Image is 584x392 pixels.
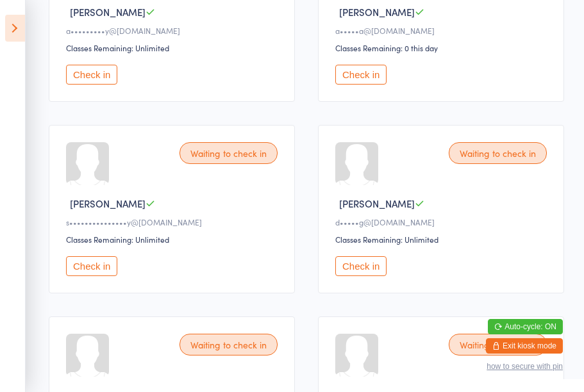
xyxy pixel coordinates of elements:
button: Check in [335,256,387,276]
button: how to secure with pin [487,362,563,371]
div: Waiting to check in [179,142,278,164]
div: Waiting to check in [449,142,547,164]
div: Classes Remaining: Unlimited [335,234,551,245]
span: [PERSON_NAME] [70,197,146,210]
div: Classes Remaining: Unlimited [66,234,281,245]
div: d•••••g@[DOMAIN_NAME] [335,216,551,227]
div: a•••••••••y@[DOMAIN_NAME] [66,25,281,36]
div: Waiting to check in [449,334,547,355]
div: a•••••a@[DOMAIN_NAME] [335,25,551,36]
button: Check in [66,65,117,85]
div: Waiting to check in [179,334,278,355]
span: [PERSON_NAME] [70,5,146,19]
div: Classes Remaining: Unlimited [66,42,281,53]
span: [PERSON_NAME] [339,5,415,19]
button: Check in [66,256,117,276]
button: Auto-cycle: ON [488,319,563,334]
div: s•••••••••••••••y@[DOMAIN_NAME] [66,216,281,227]
button: Check in [335,65,387,85]
span: [PERSON_NAME] [339,197,415,210]
button: Exit kiosk mode [486,338,563,354]
div: Classes Remaining: 0 this day [335,42,551,53]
